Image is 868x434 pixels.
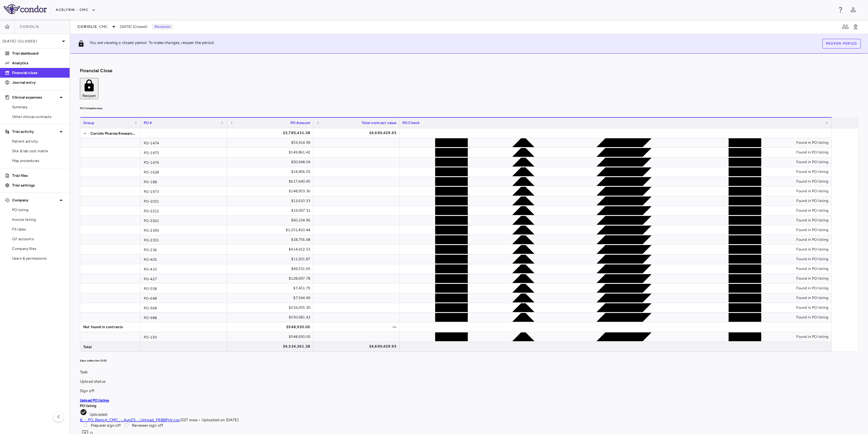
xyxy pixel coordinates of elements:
div: Found in PO listing [796,283,829,293]
div: Found in PO listing [796,157,829,167]
p: PO listing [80,403,858,409]
div: $7,451.79 [232,283,310,293]
span: Map procedures [12,158,65,163]
div: $3,785,431.38 [232,128,310,138]
div: — [319,322,396,332]
p: Analytics [12,60,65,66]
span: PO Check [403,121,419,125]
input: Preparer sign off [80,423,91,427]
div: PO-988 [141,313,227,322]
p: Upload status [80,379,858,384]
img: logo-full-SnFGN8VE.png [4,4,47,14]
div: PO-1628 [141,167,227,177]
div: Found in PO listing [796,264,829,274]
p: Clinical expenses [12,95,58,100]
span: FX rates [12,227,65,232]
a: Upload PO listing [80,398,109,402]
div: PO-236 [141,245,227,254]
div: Found in PO listing [796,332,829,341]
div: $11,201.87 [232,254,310,264]
div: Found in PO listing [796,274,829,283]
p: Reviewer [152,24,173,29]
div: $128,697.78 [232,274,310,283]
div: Found in PO listing [796,235,829,244]
div: $19,097.31 [232,206,310,215]
div: Found in PO listing [796,254,829,264]
div: PO-405 [141,254,227,264]
div: Found in PO listing [796,196,829,206]
div: $617,640.45 [232,177,310,186]
div: $49,231.65 [232,264,310,274]
div: $60,154.96 [232,215,310,225]
p: Trial settings [12,183,65,188]
span: Reviewer sign off [132,423,163,428]
p: Journal entry [12,80,65,85]
div: PO-648 [141,293,227,303]
div: PO-1474 [141,138,227,147]
span: Total [83,342,92,352]
div: Found in PO listing [796,206,829,215]
span: PO listing [12,207,65,213]
span: Site & lab cost matrix [12,148,65,154]
span: Company files [12,246,65,251]
h3: Financial Close [80,68,858,73]
div: $548,930.00 [232,322,310,332]
div: $1,251,810.44 [232,225,310,235]
span: Coriolis [77,24,97,29]
div: $4,690,429.93 [319,341,396,351]
span: Preparer sign off [91,423,121,428]
div: PO-2350 [141,225,227,235]
div: Found in PO listing [796,138,829,147]
span: G/l accounts [12,236,65,242]
div: Found in PO listing [796,244,829,254]
button: Reopen [80,78,98,99]
div: Found in PO listing [796,303,829,312]
div: Found in PO listing [796,177,829,186]
span: PO Amount [291,121,310,125]
span: Coriolis [20,24,39,29]
div: PO-2212 [141,206,227,215]
div: PO-2351 [141,235,227,244]
p: You are viewing a closed period. To make changes, reopen the period. [90,40,215,47]
div: $4,334,361.38 [232,341,310,351]
p: Trial dashboard [12,51,65,56]
button: Reopen period [822,39,861,49]
input: Reviewer sign off [121,423,132,427]
button: Acelyrin - CMC [56,5,96,15]
div: $14,906.55 [232,167,310,177]
div: PO-1476 [141,157,227,167]
div: PO-2261 [141,216,227,225]
span: [DATE] (Closed) [120,24,147,29]
div: PO-188 [141,177,227,186]
p: Sign off [80,388,858,394]
span: Other clinical contracts [12,114,65,119]
p: Company [12,197,58,203]
div: $53,914.99 [232,138,310,147]
span: Uploaded [87,412,110,417]
div: PO-427 [141,274,227,283]
div: Found in PO listing [796,167,829,177]
span: CMC [99,24,108,29]
div: $18,756.68 [232,235,310,244]
h6: Data collection (0/6) [80,358,858,363]
div: $7,544.49 [232,293,310,303]
div: $50,948.04 [232,157,310,167]
div: $148,953.36 [232,186,310,196]
h6: PO Completeness [80,106,858,111]
div: PO-150 [141,332,227,341]
p: Trial files [12,173,65,178]
div: PO-2021 [141,196,227,206]
span: Summary [12,104,65,110]
div: Found in PO listing [796,186,829,196]
div: $216,055.30 [232,303,310,312]
span: Group [83,121,94,125]
div: $149,861.42 [232,147,310,157]
div: Found in PO listing [796,293,829,303]
div: Found in PO listing [796,215,829,225]
div: Not found in contracts [83,322,123,332]
div: Found in PO listing [796,225,829,235]
div: $13,610.33 [232,196,310,206]
div: $548,930.00 [232,332,310,341]
div: PO-1973 [141,187,227,196]
span: Patient activity [12,139,65,144]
